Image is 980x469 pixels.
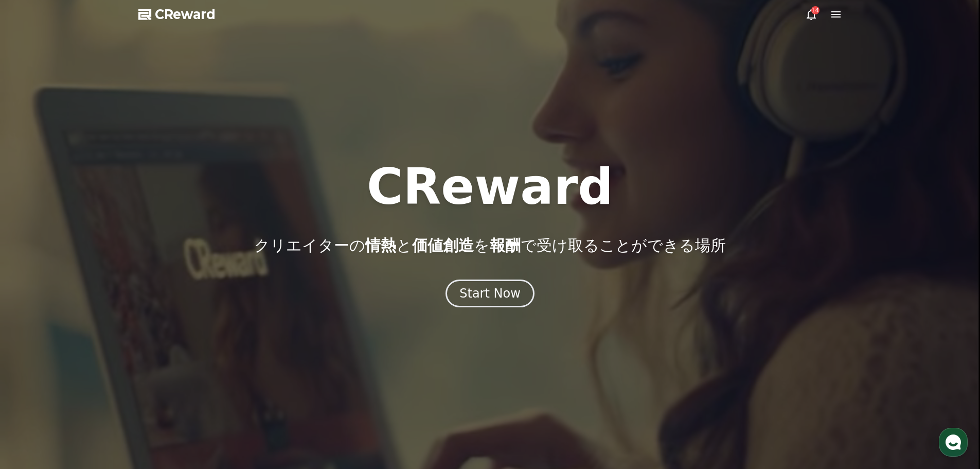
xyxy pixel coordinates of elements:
[446,280,534,307] button: Start Now
[68,326,133,352] a: チャット
[459,285,521,302] div: Start Now
[138,6,216,23] a: CReward
[446,290,534,300] a: Start Now
[811,6,819,14] div: 14
[3,326,68,352] a: ホーム
[365,236,396,254] span: 情熱
[133,326,198,352] a: 設定
[367,162,613,212] h1: CReward
[412,236,474,254] span: 価値創造
[155,6,216,23] span: CReward
[26,342,45,350] span: ホーム
[88,342,113,351] span: チャット
[159,342,171,350] span: 設定
[254,236,726,255] p: クリエイターの と を で受け取ることができる場所
[805,8,817,21] a: 14
[490,236,521,254] span: 報酬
